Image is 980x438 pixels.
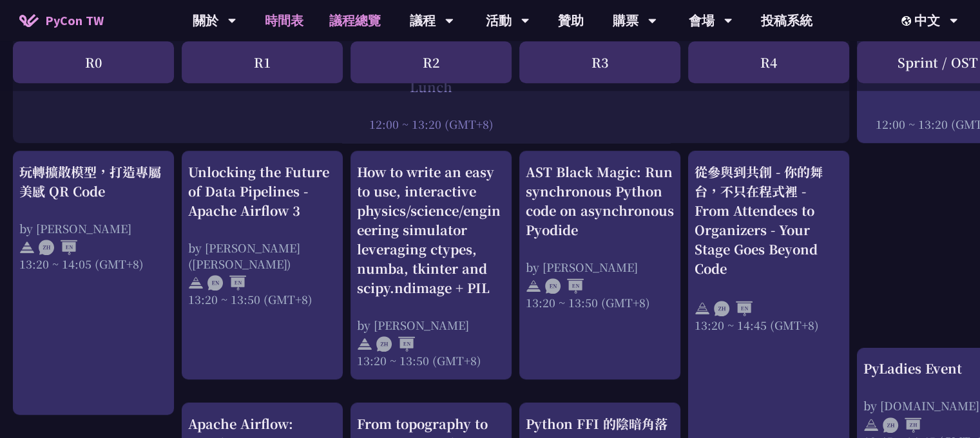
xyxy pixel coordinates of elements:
[188,162,336,220] div: Unlocking the Future of Data Pipelines - Apache Airflow 3
[545,278,584,294] img: ENEN.5a408d1.svg
[526,294,674,310] div: 13:20 ~ 13:50 (GMT+8)
[357,162,505,368] a: How to write an easy to use, interactive physics/science/engineering simulator leveraging ctypes,...
[19,240,35,255] img: svg+xml;base64,PHN2ZyB4bWxucz0iaHR0cDovL3d3dy53My5vcmcvMjAwMC9zdmciIHdpZHRoPSIyNCIgaGVpZ2h0PSIyNC...
[357,317,505,333] div: by [PERSON_NAME]
[19,14,39,27] img: Home icon of PyCon TW 2025
[13,41,174,83] div: R0
[357,336,372,352] img: svg+xml;base64,PHN2ZyB4bWxucz0iaHR0cDovL3d3dy53My5vcmcvMjAwMC9zdmciIHdpZHRoPSIyNCIgaGVpZ2h0PSIyNC...
[182,41,343,83] div: R1
[883,417,921,433] img: ZHZH.38617ef.svg
[695,301,710,316] img: svg+xml;base64,PHN2ZyB4bWxucz0iaHR0cDovL3d3dy53My5vcmcvMjAwMC9zdmciIHdpZHRoPSIyNCIgaGVpZ2h0PSIyNC...
[714,301,753,316] img: ZHEN.371966e.svg
[526,414,674,433] div: Python FFI 的陰暗角落
[526,259,674,275] div: by [PERSON_NAME]
[901,16,914,26] img: Locale Icon
[695,162,843,278] div: 從參與到共創 - 你的舞台，不只在程式裡 - From Attendees to Organizers - Your Stage Goes Beyond Code
[6,5,117,37] a: PyCon TW
[188,291,336,307] div: 13:20 ~ 13:50 (GMT+8)
[357,352,505,368] div: 13:20 ~ 13:50 (GMT+8)
[39,240,77,255] img: ZHEN.371966e.svg
[526,278,541,294] img: svg+xml;base64,PHN2ZyB4bWxucz0iaHR0cDovL3d3dy53My5vcmcvMjAwMC9zdmciIHdpZHRoPSIyNCIgaGVpZ2h0PSIyNC...
[207,275,246,290] img: ENEN.5a408d1.svg
[688,41,849,83] div: R4
[526,162,674,240] div: AST Black Magic: Run synchronous Python code on asynchronous Pyodide
[19,116,843,132] div: 12:00 ~ 13:20 (GMT+8)
[19,220,168,236] div: by [PERSON_NAME]
[519,41,680,83] div: R3
[863,417,879,433] img: svg+xml;base64,PHN2ZyB4bWxucz0iaHR0cDovL3d3dy53My5vcmcvMjAwMC9zdmciIHdpZHRoPSIyNCIgaGVpZ2h0PSIyNC...
[526,162,674,310] a: AST Black Magic: Run synchronous Python code on asynchronous Pyodide by [PERSON_NAME] 13:20 ~ 13:...
[695,317,843,333] div: 13:20 ~ 14:45 (GMT+8)
[351,41,512,83] div: R2
[188,240,336,272] div: by [PERSON_NAME] ([PERSON_NAME])
[188,162,336,307] a: Unlocking the Future of Data Pipelines - Apache Airflow 3 by [PERSON_NAME] ([PERSON_NAME]) 13:20 ...
[188,275,204,290] img: svg+xml;base64,PHN2ZyB4bWxucz0iaHR0cDovL3d3dy53My5vcmcvMjAwMC9zdmciIHdpZHRoPSIyNCIgaGVpZ2h0PSIyNC...
[45,11,104,30] span: PyCon TW
[376,336,415,352] img: ZHEN.371966e.svg
[357,162,505,298] div: How to write an easy to use, interactive physics/science/engineering simulator leveraging ctypes,...
[695,162,843,333] a: 從參與到共創 - 你的舞台，不只在程式裡 - From Attendees to Organizers - Your Stage Goes Beyond Code 13:20 ~ 14:45 (...
[19,162,168,272] a: 玩轉擴散模型，打造專屬美感 QR Code by [PERSON_NAME] 13:20 ~ 14:05 (GMT+8)
[19,162,168,201] div: 玩轉擴散模型，打造專屬美感 QR Code
[19,256,168,272] div: 13:20 ~ 14:05 (GMT+8)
